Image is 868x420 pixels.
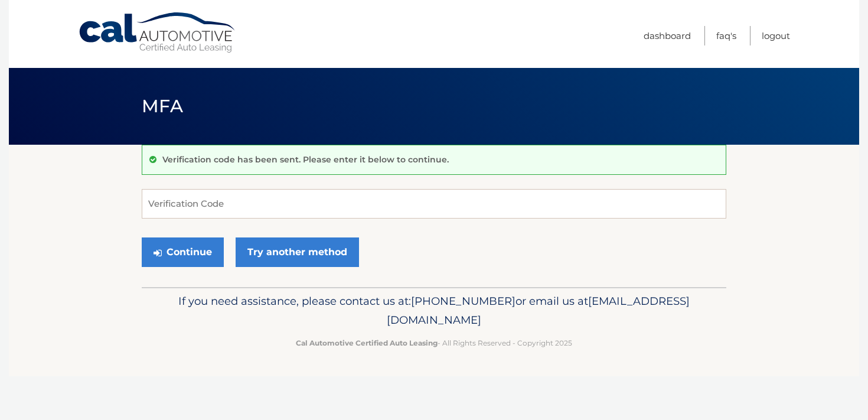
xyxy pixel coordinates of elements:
p: If you need assistance, please contact us at: or email us at [149,292,719,330]
button: Continue [142,237,224,267]
span: [PHONE_NUMBER] [411,294,515,308]
a: Logout [762,26,790,45]
span: [EMAIL_ADDRESS][DOMAIN_NAME] [387,294,690,327]
span: MFA [142,95,183,117]
a: FAQ's [716,26,736,45]
a: Try another method [236,237,359,267]
p: - All Rights Reserved - Copyright 2025 [149,337,719,349]
a: Dashboard [644,26,691,45]
a: Cal Automotive [78,12,237,54]
p: Verification code has been sent. Please enter it below to continue. [162,154,449,165]
strong: Cal Automotive Certified Auto Leasing [296,338,438,347]
input: Verification Code [142,189,726,219]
